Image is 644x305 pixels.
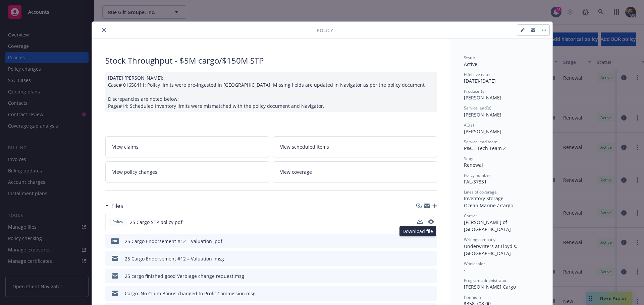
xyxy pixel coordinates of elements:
div: Stock Throughput - $5M cargo/$150M STP [105,55,437,66]
button: preview file [428,290,434,297]
div: [DATE] - [DATE] [464,72,539,84]
span: View claims [112,143,139,150]
a: View claims [105,136,269,157]
span: Renewal [464,162,483,168]
span: [PERSON_NAME] [464,111,501,118]
span: Lines of coverage [464,189,497,195]
span: Effective dates [464,72,491,77]
span: FAL-37851 [464,178,487,185]
span: 25 Cargo STP policy.pdf [130,219,182,226]
a: View policy changes [105,161,269,182]
h3: Files [111,202,123,210]
div: 25 Cargo Endorsement #12 – Valuation .msg [125,255,224,262]
span: Policy [111,219,124,225]
span: [PERSON_NAME] Cargo [464,284,516,290]
div: 25 Cargo Endorsement #12 – Valuation .pdf [125,238,222,245]
span: Active [464,61,477,67]
button: download file [417,219,423,226]
span: View scheduled items [280,143,329,150]
span: Status [464,55,476,61]
button: download file [418,238,423,245]
span: Producer(s) [464,88,486,94]
div: Cargo: No Claim Bonus changed to Profit Commission.msg [125,290,256,297]
button: download file [418,273,423,280]
span: Stage [464,156,475,161]
span: Policy number [464,172,490,178]
div: Inventory Storage [464,195,539,202]
span: AC(s) [464,122,474,128]
button: close [100,26,108,34]
span: - [464,267,466,273]
span: P&C - Tech Team 2 [464,145,506,151]
span: View policy changes [112,168,157,175]
span: Carrier [464,213,477,219]
span: Service lead team [464,139,497,145]
span: Service lead(s) [464,105,491,111]
span: Policy [317,27,333,34]
button: preview file [428,238,434,245]
span: [PERSON_NAME] of [GEOGRAPHIC_DATA] [464,219,511,232]
span: Wholesaler [464,261,485,266]
span: pdf [111,238,119,243]
a: View scheduled items [273,136,437,157]
div: 25 cargo finished good Verbiage change request.msg [125,273,244,280]
a: View coverage [273,161,437,182]
button: preview file [428,255,434,262]
button: preview file [428,219,434,226]
span: [PERSON_NAME] [464,94,501,101]
button: preview file [428,273,434,280]
button: download file [418,255,423,262]
button: preview file [428,219,434,224]
span: Underwriters at Lloyd's, [GEOGRAPHIC_DATA] [464,243,519,256]
div: Files [105,202,123,210]
span: View coverage [280,168,312,175]
button: download file [418,290,423,297]
span: Premium [464,294,481,300]
div: [DATE] [PERSON_NAME]: Case# 01656411: Policy limits were pre-ingested in [GEOGRAPHIC_DATA]. Missi... [105,72,437,112]
span: Program administrator [464,278,507,283]
button: download file [417,219,423,224]
div: Ocean Marine / Cargo [464,202,539,209]
span: [PERSON_NAME] [464,128,501,135]
div: Download file [399,226,436,236]
span: Writing company [464,237,495,242]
